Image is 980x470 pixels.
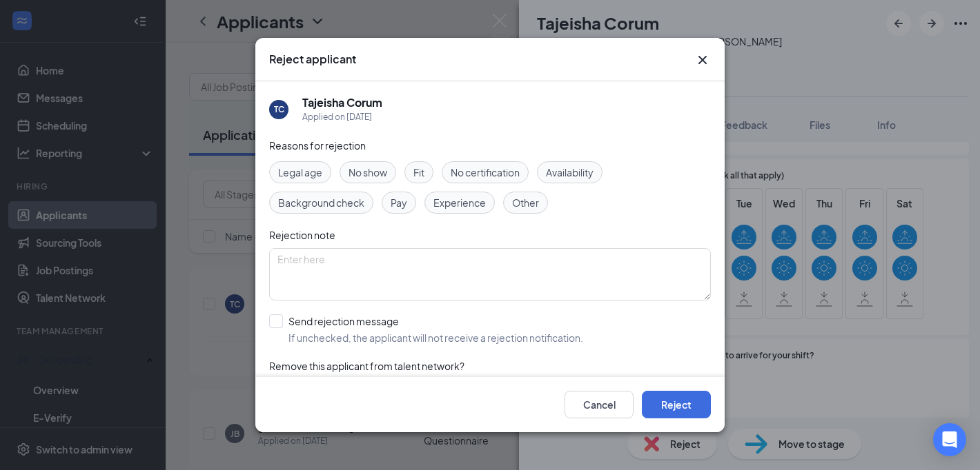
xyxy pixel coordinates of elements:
span: No show [349,165,387,180]
h5: Tajeisha Corum [302,95,382,110]
div: TC [274,103,284,115]
div: Applied on [DATE] [302,110,382,124]
svg: Cross [694,52,711,68]
div: Open Intercom Messenger [933,423,966,456]
span: Other [512,195,539,210]
span: Availability [546,165,594,180]
button: Cancel [565,391,634,418]
span: Experience [433,195,486,210]
h3: Reject applicant [269,52,356,67]
button: Reject [642,391,711,418]
span: Fit [413,165,424,180]
span: Legal age [278,165,322,180]
span: Background check [278,195,364,210]
span: No certification [451,165,520,180]
span: Remove this applicant from talent network? [269,360,464,372]
span: Reasons for rejection [269,139,366,152]
button: Close [694,52,711,68]
span: Pay [391,195,407,210]
span: Rejection note [269,229,335,241]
